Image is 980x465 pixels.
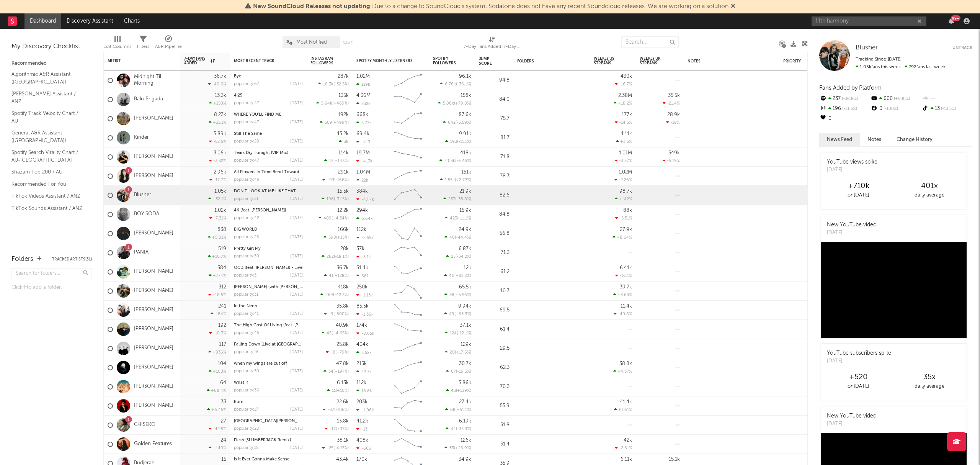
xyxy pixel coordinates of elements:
[290,197,303,201] div: [DATE]
[234,74,241,79] a: Bye
[338,112,349,117] div: 192k
[234,247,261,251] a: Pretty Girl Fly
[234,59,291,63] div: Most Recent Track
[234,189,303,193] div: DON’T LOOK AT ME LIKE THAT
[335,178,348,182] span: -166 %
[234,74,303,79] div: Bye
[335,197,348,201] span: -31.5 %
[443,120,471,125] div: ( )
[290,159,303,163] div: [DATE]
[134,192,151,198] a: Blusher
[344,140,349,144] span: 38
[356,151,370,156] div: 19.7M
[11,268,92,279] input: Search for folders...
[234,170,319,174] a: All Flowers In Time Bend Towards The Sun
[464,33,521,55] div: 7-Day Fans Added (7-Day Fans Added)
[614,177,632,182] div: -2.26 %
[479,172,510,181] div: 78.3
[827,229,877,237] div: [DATE]
[856,57,902,62] span: Tracking Since: [DATE]
[841,97,858,101] span: -38.8 %
[356,178,368,183] div: 22k
[234,323,329,327] a: The High Cost Of Living (feat. [PERSON_NAME])
[356,170,370,175] div: 1.04M
[310,56,337,65] div: Instagram Followers
[623,208,632,213] div: 88k
[24,13,61,29] a: Dashboard
[234,400,243,404] a: Burn
[11,148,84,164] a: Spotify Search Virality Chart / AU-[GEOGRAPHIC_DATA]
[356,208,368,213] div: 294k
[619,189,632,194] div: 98.7k
[337,208,349,213] div: 12.2k
[450,140,457,144] span: 193
[103,33,131,55] div: Edit Columns
[333,216,348,221] span: +4.34 %
[479,210,510,219] div: 84.8
[621,36,679,48] input: Search...
[327,178,334,182] span: -93
[217,227,226,232] div: 838
[479,229,510,238] div: 56.8
[11,129,84,144] a: General A&R Assistant ([GEOGRAPHIC_DATA])
[356,93,371,98] div: 4.36M
[894,182,965,191] div: 401 x
[11,192,84,200] a: TikTok Videos Assistant / ANZ
[391,205,425,224] svg: Chart title
[640,56,668,65] span: Weekly UK Streams
[11,168,84,176] a: Shazam Top 200 / AU
[52,257,92,261] button: Tracked Artists(31)
[134,326,173,332] a: [PERSON_NAME]
[234,178,260,182] div: popularity: 49
[391,109,425,128] svg: Chart title
[234,362,287,366] a: when my wings are cut off
[134,403,173,409] a: [PERSON_NAME]
[921,94,972,104] div: --
[356,101,371,106] div: 232k
[134,211,159,218] a: BOY SODA
[479,57,498,66] div: Jump Score
[391,128,425,147] svg: Chart title
[322,196,349,201] div: ( )
[668,93,680,98] div: 35.5k
[479,133,510,142] div: 81.7
[11,283,92,292] div: Click to add a folder.
[356,131,369,136] div: 69.4k
[356,59,414,63] div: Spotify Monthly Listeners
[356,197,374,202] div: -47.7k
[450,216,457,221] span: 423
[325,121,332,125] span: 509
[618,93,632,98] div: 2.38M
[137,33,149,55] div: Filters
[856,44,878,51] span: Blusher
[134,74,176,87] a: Midnight Til Morning
[234,285,314,289] a: [PERSON_NAME] (with [PERSON_NAME])
[889,133,940,146] button: Change History
[615,216,632,221] div: -5.51 %
[234,159,259,163] div: popularity: 47
[459,131,471,136] div: 9.91k
[119,13,145,29] a: Charts
[391,167,425,186] svg: Chart title
[445,139,471,144] div: ( )
[134,154,173,160] a: [PERSON_NAME]
[11,109,84,125] a: Spotify Track Velocity Chart / AU
[893,97,910,101] span: +500 %
[290,235,303,239] div: [DATE]
[137,42,149,51] div: Filters
[208,235,226,240] div: +5.81 %
[952,44,972,52] button: Untrack
[234,197,258,201] div: popularity: 51
[356,227,366,232] div: 112k
[209,177,226,182] div: -17.7 %
[234,228,303,232] div: BIG WORLD
[296,40,327,45] span: Most Notified
[391,147,425,167] svg: Chart title
[663,158,680,163] div: -5.19 %
[688,59,764,64] div: Notes
[356,189,368,194] div: 384k
[333,102,348,106] span: +469 %
[318,82,349,87] div: ( )
[155,33,182,55] div: A&R Pipeline
[391,243,425,262] svg: Chart title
